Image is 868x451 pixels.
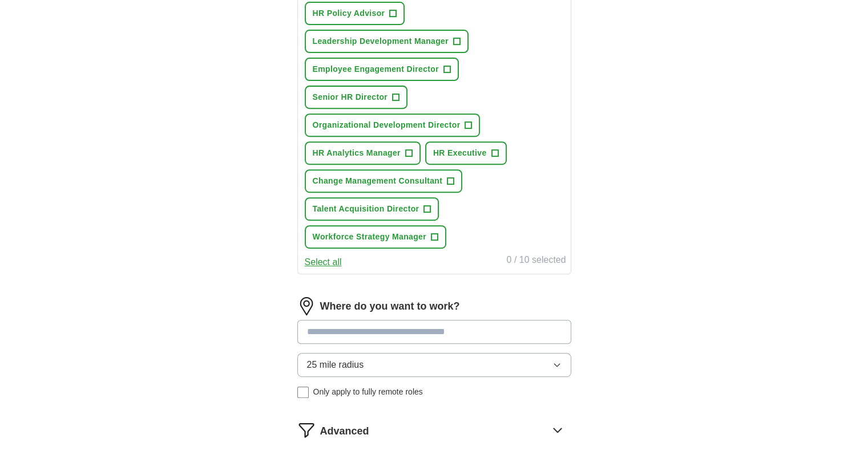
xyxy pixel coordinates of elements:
button: Senior HR Director [305,86,408,109]
button: Talent Acquisition Director [305,197,439,221]
span: Employee Engagement Director [313,63,439,75]
span: Talent Acquisition Director [313,203,419,215]
span: HR Policy Advisor [313,7,385,19]
input: Only apply to fully remote roles [297,387,309,398]
button: Change Management Consultant [305,169,463,193]
button: Employee Engagement Director [305,58,459,81]
img: filter [297,421,316,439]
button: Workforce Strategy Manager [305,225,446,249]
button: Leadership Development Manager [305,30,469,53]
button: HR Analytics Manager [305,141,421,165]
span: HR Executive [433,147,487,159]
span: 25 mile radius [307,358,364,372]
button: HR Policy Advisor [305,2,405,25]
button: Select all [305,255,342,269]
span: Workforce Strategy Manager [313,231,426,243]
span: Only apply to fully remote roles [313,386,423,398]
img: location.png [297,297,316,315]
button: 25 mile radius [297,353,571,377]
button: Organizational Development Director [305,113,481,137]
span: Advanced [320,424,369,439]
span: Change Management Consultant [313,175,443,187]
span: HR Analytics Manager [313,147,401,159]
div: 0 / 10 selected [506,253,566,269]
span: Leadership Development Manager [313,35,449,47]
label: Where do you want to work? [320,299,460,314]
span: Organizational Development Director [313,119,461,131]
span: Senior HR Director [313,91,388,103]
button: HR Executive [425,141,507,165]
